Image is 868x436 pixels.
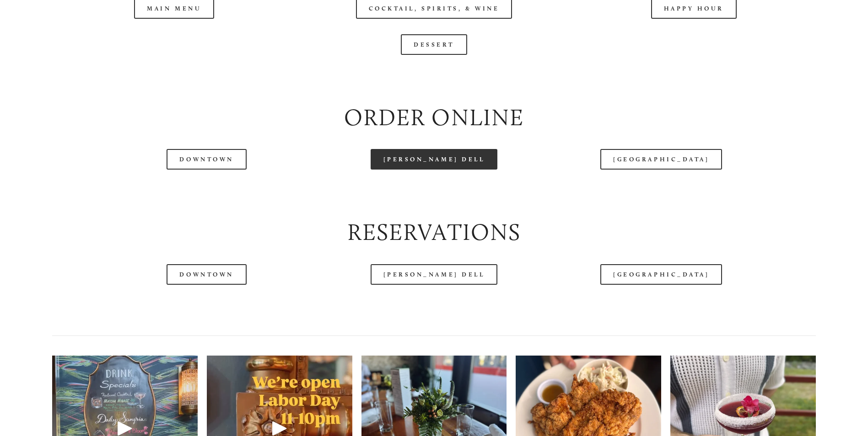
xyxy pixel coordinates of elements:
a: [PERSON_NAME] Dell [371,149,498,170]
a: Downtown [167,149,246,170]
a: [GEOGRAPHIC_DATA] [600,149,722,170]
a: Downtown [167,264,246,285]
a: [GEOGRAPHIC_DATA] [600,264,722,285]
h2: Order Online [52,101,816,134]
a: [PERSON_NAME] Dell [371,264,498,285]
h2: Reservations [52,216,816,249]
